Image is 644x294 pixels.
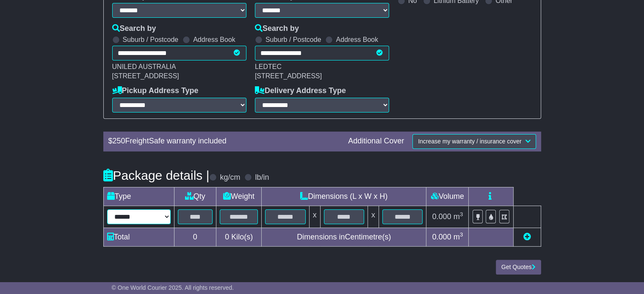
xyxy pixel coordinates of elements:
span: m [453,212,463,221]
span: 0.000 [432,212,451,221]
span: 0.000 [432,233,451,241]
td: Dimensions in Centimetre(s) [262,228,426,246]
span: UNILED AUSTRALIA [112,63,176,70]
span: [STREET_ADDRESS] [112,72,179,80]
span: LEDTEC [255,63,282,70]
label: Search by [112,24,156,33]
td: x [368,206,379,228]
td: 0 [174,228,216,246]
label: Suburb / Postcode [265,36,321,44]
span: m [453,233,463,241]
td: Type [103,187,174,206]
div: Additional Cover [344,137,408,146]
button: Get Quotes [496,260,541,275]
td: Weight [216,187,262,206]
button: Increase my warranty / insurance cover [412,134,536,149]
label: lb/in [255,173,269,182]
label: Search by [255,24,299,33]
label: Address Book [193,36,235,44]
span: [STREET_ADDRESS] [255,72,322,80]
td: Volume [426,187,469,206]
h4: Package details | [103,168,210,182]
sup: 3 [460,211,463,217]
span: 250 [113,137,125,145]
span: Increase my warranty / insurance cover [418,138,521,145]
label: Pickup Address Type [112,86,199,96]
td: Total [103,228,174,246]
sup: 3 [460,231,463,238]
td: Dimensions (L x W x H) [262,187,426,206]
td: x [309,206,320,228]
label: kg/cm [220,173,240,182]
label: Suburb / Postcode [123,36,179,44]
span: 0 [225,233,229,241]
span: © One World Courier 2025. All rights reserved. [112,284,234,291]
td: Qty [174,187,216,206]
label: Delivery Address Type [255,86,346,96]
a: Add new item [523,233,531,241]
div: $ FreightSafe warranty included [104,137,344,146]
td: Kilo(s) [216,228,262,246]
label: Address Book [336,36,378,44]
